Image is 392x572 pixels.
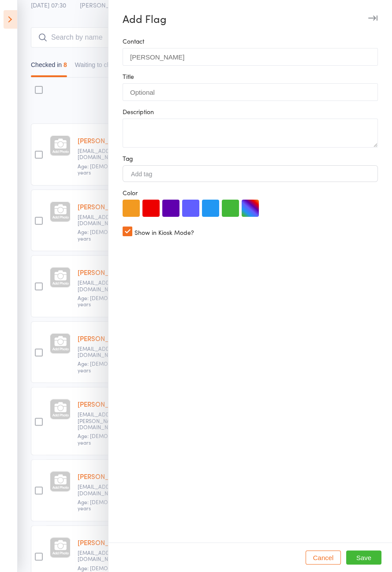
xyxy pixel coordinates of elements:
input: Optional [123,83,378,101]
span: Show in Kiosk Mode? [134,225,194,237]
label: Color [123,189,378,196]
label: Tag [123,155,378,162]
div: Add Flag [108,12,392,25]
button: Cancel [306,550,341,565]
label: Description [123,108,378,115]
input: Add tag [130,170,161,178]
label: Contact [123,37,378,45]
button: Save [346,550,381,565]
label: Title [123,73,378,80]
